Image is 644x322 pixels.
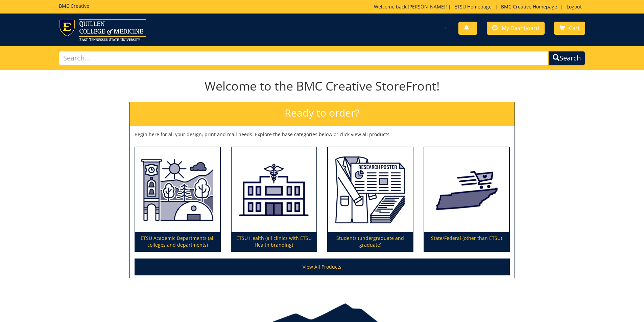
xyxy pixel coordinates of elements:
a: Logout [563,3,585,10]
p: State/Federal (other than ETSU) [424,232,509,251]
a: State/Federal (other than ETSU) [424,147,509,251]
a: My Dashboard [487,22,545,35]
span: Cart [569,24,580,32]
img: Students (undergraduate and graduate) [328,147,413,232]
h1: Welcome to the BMC Creative StoreFront! [129,79,515,93]
img: ETSU Academic Departments (all colleges and departments) [135,147,220,232]
img: ETSU Health (all clinics with ETSU Health branding) [232,147,316,232]
p: Welcome back, ! | | | [374,3,585,10]
a: [PERSON_NAME] [408,3,446,10]
img: ETSU logo [59,19,146,41]
input: Search... [59,51,549,66]
a: ETSU Homepage [451,3,495,10]
p: Students (undergraduate and graduate) [328,232,413,251]
img: State/Federal (other than ETSU) [424,147,509,232]
a: ETSU Health (all clinics with ETSU Health branding) [232,147,316,251]
a: ETSU Academic Departments (all colleges and departments) [135,147,220,251]
h2: Ready to order? [130,102,515,126]
a: View All Products [135,258,510,275]
p: Begin here for all your design, print and mail needs. Explore the base categories below or click ... [135,131,510,138]
h5: BMC Creative [59,3,89,8]
button: Search [548,51,585,66]
a: Cart [554,22,585,35]
a: BMC Creative Homepage [498,3,560,10]
span: My Dashboard [502,24,539,32]
p: ETSU Academic Departments (all colleges and departments) [135,232,220,251]
a: Students (undergraduate and graduate) [328,147,413,251]
p: ETSU Health (all clinics with ETSU Health branding) [232,232,316,251]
